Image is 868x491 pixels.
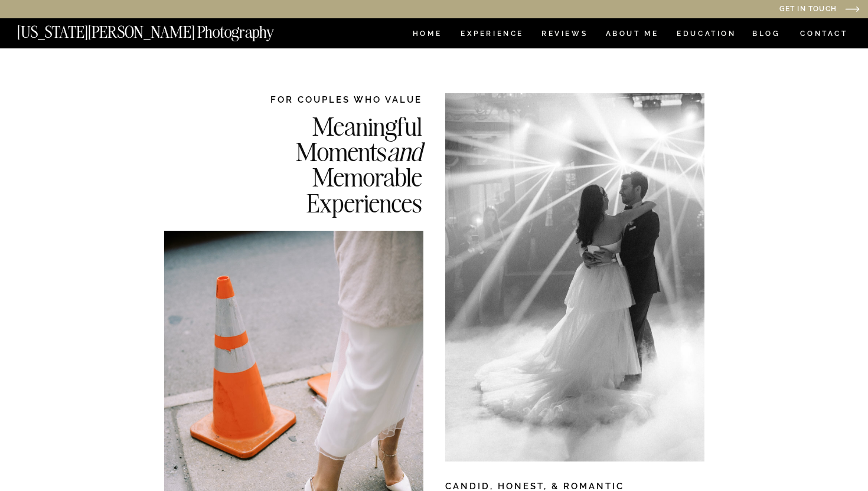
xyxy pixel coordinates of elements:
h2: Meaningful Moments Memorable Experiences [236,113,422,214]
a: CONTACT [800,27,849,40]
a: BLOG [752,30,781,40]
a: ABOUT ME [605,30,659,40]
a: REVIEWS [541,30,586,40]
a: HOME [410,30,444,40]
i: and [387,135,422,168]
a: Experience [461,30,523,40]
h2: FOR COUPLES WHO VALUE [236,93,422,106]
a: [US_STATE][PERSON_NAME] Photography [17,24,314,34]
a: EDUCATION [676,30,738,40]
a: Get in Touch [659,5,837,14]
